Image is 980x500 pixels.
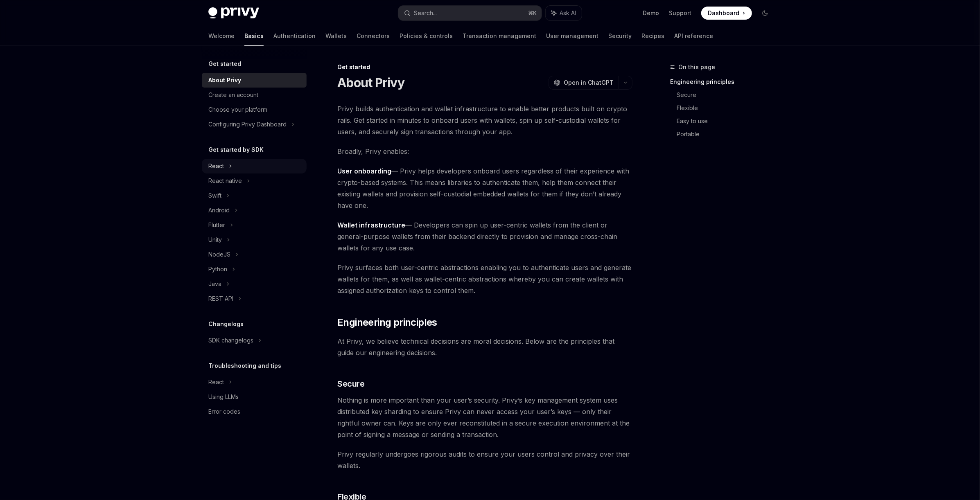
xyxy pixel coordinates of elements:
a: Portable [677,128,778,141]
div: Search... [414,8,437,18]
a: Dashboard [701,7,752,20]
span: Dashboard [708,9,739,17]
span: Privy surfaces both user-centric abstractions enabling you to authenticate users and generate wal... [337,262,632,296]
div: Error codes [208,407,240,417]
div: Swift [208,191,221,200]
a: User management [546,26,598,46]
a: Secure [677,88,778,101]
span: — Developers can spin up user-centric wallets from the client or general-purpose wallets from the... [337,219,632,254]
div: Configuring Privy Dashboard [208,119,287,129]
div: React [208,161,224,171]
a: Demo [643,9,659,17]
div: Python [208,264,227,274]
a: Engineering principles [670,75,778,88]
a: Transaction management [463,26,536,46]
div: SDK changelogs [208,336,253,345]
img: dark logo [208,7,259,19]
div: Flutter [208,220,225,230]
a: About Privy [202,73,307,88]
div: Android [208,205,230,215]
div: React [208,377,224,387]
span: Engineering principles [337,316,437,329]
a: Easy to use [677,115,778,128]
h5: Get started [208,59,241,69]
a: Recipes [641,26,664,46]
a: Support [669,9,691,17]
a: Policies & controls [400,26,453,46]
a: Error codes [202,404,307,419]
div: Create an account [208,90,258,100]
button: Toggle dark mode [759,7,772,20]
h1: About Privy [337,75,404,90]
div: About Privy [208,75,241,85]
a: Using LLMs [202,390,307,404]
a: API reference [674,26,713,46]
div: React native [208,176,242,186]
span: — Privy helps developers onboard users regardless of their experience with crypto-based systems. ... [337,165,632,211]
span: Broadly, Privy enables: [337,146,632,157]
strong: Wallet infrastructure [337,221,405,229]
div: Using LLMs [208,392,239,402]
span: On this page [678,62,715,72]
div: NodeJS [208,250,230,259]
a: Wallets [325,26,347,46]
a: Authentication [273,26,316,46]
div: Java [208,279,221,289]
div: Choose your platform [208,105,267,115]
span: ⌘ K [528,10,537,16]
a: Connectors [357,26,390,46]
button: Open in ChatGPT [549,76,619,90]
div: Unity [208,235,222,245]
span: Secure [337,378,364,390]
span: At Privy, we believe technical decisions are moral decisions. Below are the principles that guide... [337,336,632,358]
a: Create an account [202,88,307,102]
h5: Changelogs [208,319,244,329]
strong: User onboarding [337,167,391,175]
a: Security [608,26,632,46]
h5: Get started by SDK [208,145,264,155]
a: Flexible [677,101,778,115]
h5: Troubleshooting and tips [208,361,281,371]
div: Get started [337,63,632,71]
button: Ask AI [546,6,582,20]
span: Nothing is more important than your user’s security. Privy’s key management system uses distribut... [337,394,632,440]
span: Privy regularly undergoes rigorous audits to ensure your users control and privacy over their wal... [337,448,632,471]
a: Welcome [208,26,235,46]
a: Choose your platform [202,102,307,117]
span: Open in ChatGPT [564,79,614,87]
span: Ask AI [560,9,576,17]
button: Search...⌘K [398,6,542,20]
div: REST API [208,294,233,304]
span: Privy builds authentication and wallet infrastructure to enable better products built on crypto r... [337,103,632,137]
a: Basics [244,26,264,46]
